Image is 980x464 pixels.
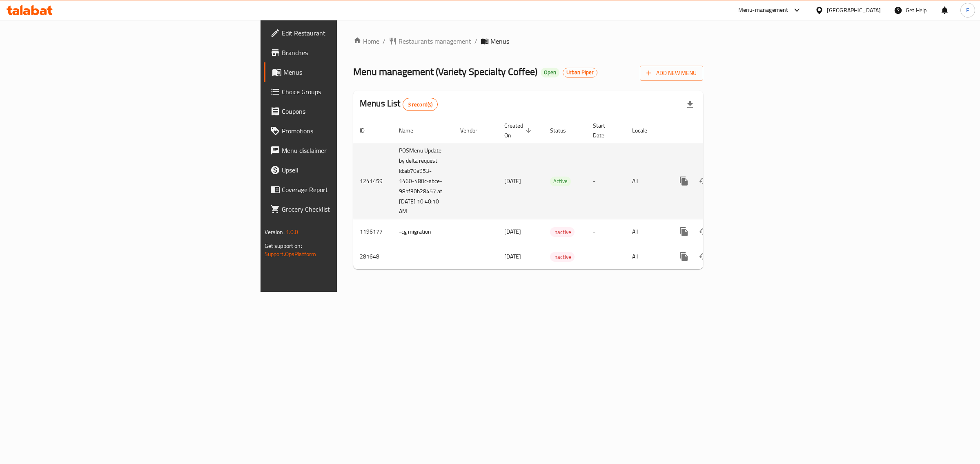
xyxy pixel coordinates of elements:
[474,36,477,46] li: /
[264,62,424,82] a: Menus
[504,226,521,237] span: [DATE]
[504,251,521,262] span: [DATE]
[674,222,694,241] button: more
[694,222,713,241] button: Change Status
[586,143,626,219] td: -
[674,171,694,191] button: more
[640,66,703,81] button: Add New Menu
[360,97,438,111] h2: Menus List
[360,126,375,135] span: ID
[264,43,424,62] a: Branches
[282,106,418,116] span: Coupons
[399,126,424,135] span: Name
[550,252,575,262] span: Inactive
[264,102,424,121] a: Coupons
[389,36,471,46] a: Restaurants management
[264,121,424,141] a: Promotions
[282,185,418,194] span: Coverage Report
[265,249,316,259] a: Support.OpsPlatform
[632,126,658,135] span: Locale
[646,68,697,78] span: Add New Menu
[283,67,418,77] span: Menus
[264,160,424,180] a: Upsell
[282,165,418,175] span: Upsell
[563,69,597,76] span: Urban Piper
[541,69,559,76] span: Open
[282,48,418,57] span: Branches
[264,199,424,219] a: Grocery Checklist
[674,247,694,266] button: more
[490,36,509,46] span: Menus
[264,23,424,43] a: Edit Restaurant
[680,95,700,114] div: Export file
[738,5,788,15] div: Menu-management
[282,28,418,38] span: Edit Restaurant
[550,126,577,135] span: Status
[541,68,559,77] div: Open
[282,126,418,136] span: Promotions
[550,252,575,262] div: Inactive
[504,121,534,140] span: Created On
[264,82,424,102] a: Choice Groups
[286,227,298,237] span: 1.0.0
[282,146,418,155] span: Menu disclaimer
[626,244,668,269] td: All
[264,141,424,160] a: Menu disclaimer
[403,98,438,111] div: Total records count
[353,62,537,81] span: Menu management ( Variety Specialty Coffee )
[265,227,285,237] span: Version:
[403,101,438,108] span: 3 record(s)
[264,180,424,199] a: Coverage Report
[504,176,521,186] span: [DATE]
[827,6,881,15] div: [GEOGRAPHIC_DATA]
[550,177,571,186] div: Active
[399,36,471,46] span: Restaurants management
[626,143,668,219] td: All
[353,118,759,270] table: enhanced table
[550,177,571,186] span: Active
[550,228,575,237] span: Inactive
[694,171,713,191] button: Change Status
[593,121,616,140] span: Start Date
[586,219,626,244] td: -
[282,204,418,214] span: Grocery Checklist
[282,87,418,97] span: Choice Groups
[460,126,488,135] span: Vendor
[694,247,713,266] button: Change Status
[626,219,668,244] td: All
[353,36,703,46] nav: breadcrumb
[668,118,759,143] th: Actions
[966,6,969,15] span: F
[586,244,626,269] td: -
[265,241,302,251] span: Get support on:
